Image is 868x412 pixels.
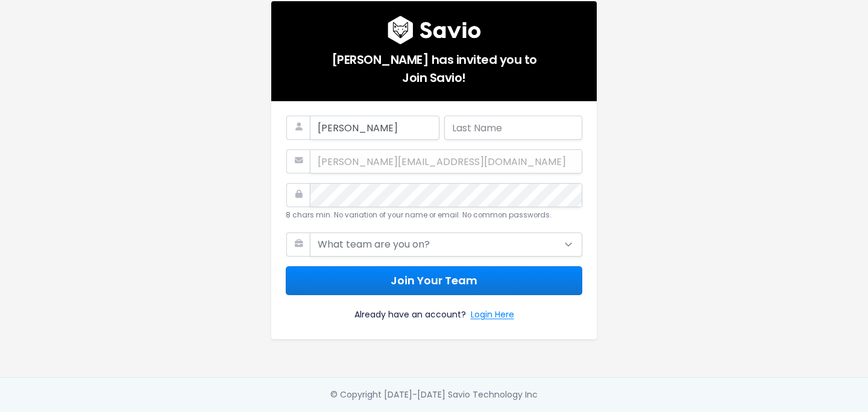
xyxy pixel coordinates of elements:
[286,266,582,296] button: Join Your Team
[330,387,538,402] div: © Copyright [DATE]-[DATE] Savio Technology Inc
[471,307,514,325] a: Login Here
[286,210,552,220] small: 8 chars min. No variation of your name or email. No common passwords.
[310,116,439,140] input: First Name
[388,16,481,45] img: logo600x187.a314fd40982d.png
[286,295,582,325] div: Already have an account?
[444,116,582,140] input: Last Name
[286,45,582,87] h5: [PERSON_NAME] has invited you to Join Savio!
